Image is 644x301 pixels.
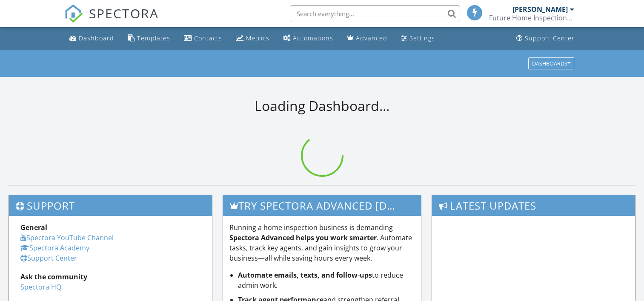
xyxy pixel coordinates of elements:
div: Support Center [525,34,575,42]
a: Support Center [20,253,77,263]
img: The Best Home Inspection Software - Spectora [64,4,83,23]
div: Advanced [356,34,387,42]
h3: Latest Updates [432,195,635,216]
a: Spectora YouTube Channel [20,233,114,242]
a: SPECTORA [64,11,159,29]
h3: Try spectora advanced [DATE] [223,195,421,216]
div: Templates [137,34,170,42]
strong: Spectora Advanced helps you work smarter [229,233,377,242]
div: [PERSON_NAME] [512,5,568,14]
div: Dashboards [532,60,570,66]
div: Ask the community [20,272,200,282]
a: Contacts [180,31,226,46]
strong: General [20,223,47,232]
a: Support Center [513,31,578,46]
input: Search everything... [290,5,460,22]
div: Future Home Inspections Inc [489,14,574,22]
a: Automations (Basic) [280,31,337,46]
a: Templates [124,31,174,46]
a: Dashboard [66,31,117,46]
a: Metrics [232,31,273,46]
button: Dashboards [528,57,574,69]
div: Contacts [194,34,222,42]
strong: Automate emails, texts, and follow-ups [238,270,372,280]
li: to reduce admin work. [238,270,415,290]
a: Spectora Academy [20,243,89,253]
a: Advanced [343,31,391,46]
a: Settings [398,31,438,46]
span: SPECTORA [89,4,159,22]
p: Running a home inspection business is demanding— . Automate tasks, track key agents, and gain ins... [229,222,415,263]
div: Dashboard [79,34,114,42]
a: Spectora HQ [20,282,61,292]
div: Metrics [246,34,269,42]
div: Settings [409,34,435,42]
div: Automations [293,34,333,42]
h3: Support [9,195,212,216]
